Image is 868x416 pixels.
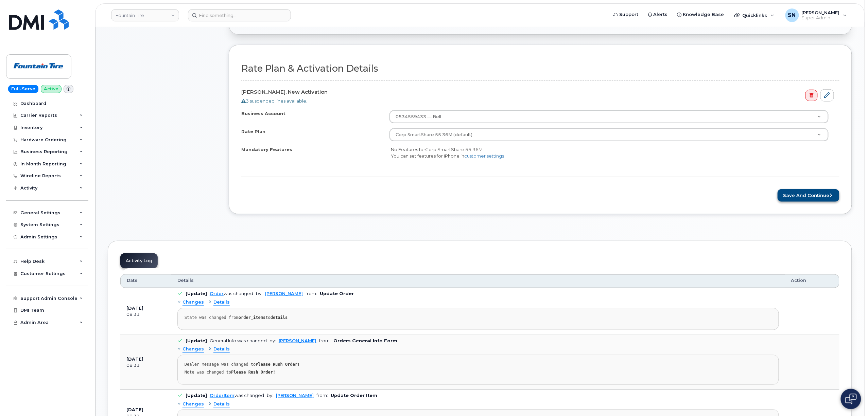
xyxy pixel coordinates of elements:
a: [PERSON_NAME] [279,338,316,343]
span: by: [256,291,262,296]
b: Orders General Info Form [333,338,397,343]
span: Details [177,277,194,284]
strong: details [271,315,288,320]
img: Open chat [845,394,857,404]
span: Corp SmartShare 55 36M (default) [396,132,472,137]
b: Update Order Item [331,393,377,398]
b: [Update] [186,338,207,343]
strong: Please Rush Order! [231,370,275,375]
th: Action [785,274,839,288]
span: by: [267,393,273,398]
a: [PERSON_NAME] [265,291,303,296]
a: [PERSON_NAME] [276,393,314,398]
span: from: [316,393,328,398]
span: Details [213,299,230,306]
span: Changes [183,401,204,408]
span: from: [306,291,317,296]
div: 08:31 [126,362,165,368]
span: Date [127,277,138,284]
span: 0534559433 — Bell [392,114,441,120]
span: Support [619,11,638,18]
div: Note was changed to [185,370,772,375]
a: Corp SmartShare 55 36M (default) [390,129,828,141]
span: Details [213,401,230,408]
strong: Please Rush Order! [256,362,300,367]
a: OrderItem [210,393,235,398]
span: Changes [183,346,204,352]
a: customer settings [464,153,504,159]
b: [Update] [186,291,207,296]
div: was changed [210,291,253,296]
div: Sabrina Nguyen [781,8,852,22]
b: [DATE] [126,407,143,412]
span: No Features for You can set features for iPhone in [391,147,504,159]
span: Knowledge Base [683,11,724,18]
strong: order_items [239,315,265,320]
div: General Info was changed [210,338,267,343]
span: Quicklinks [743,13,767,18]
div: Dealer Message was changed to [185,362,772,367]
span: Details [213,346,230,352]
span: Corp SmartShare 55 36M [425,147,483,152]
span: [PERSON_NAME] [802,10,840,15]
a: Knowledge Base [673,8,729,21]
h2: Rate Plan & Activation Details [241,64,839,74]
span: Changes [183,299,204,306]
div: was changed [210,393,264,398]
input: Find something... [188,9,291,21]
a: Fountain Tire [111,9,179,21]
span: by: [270,338,276,343]
h4: [PERSON_NAME], New Activation [241,89,834,95]
a: Alerts [643,8,673,21]
b: [DATE] [126,357,143,362]
label: Business Account [241,110,285,117]
b: [Update] [186,393,207,398]
div: 08:31 [126,311,165,318]
button: Save and Continue [778,189,839,202]
label: Rate Plan [241,128,265,135]
span: SN [788,11,796,19]
b: [DATE] [126,306,143,311]
a: 0534559433 — Bell [390,111,828,123]
span: from: [319,338,331,343]
span: Super Admin [802,15,840,21]
div: 3 suspended lines available. [241,98,834,104]
label: Mandatory Features [241,146,292,153]
a: Order [210,291,224,296]
div: State was changed from to [185,315,772,320]
a: Support [609,8,643,21]
div: Quicklinks [730,8,779,22]
b: Update Order [320,291,354,296]
span: Alerts [654,11,668,18]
